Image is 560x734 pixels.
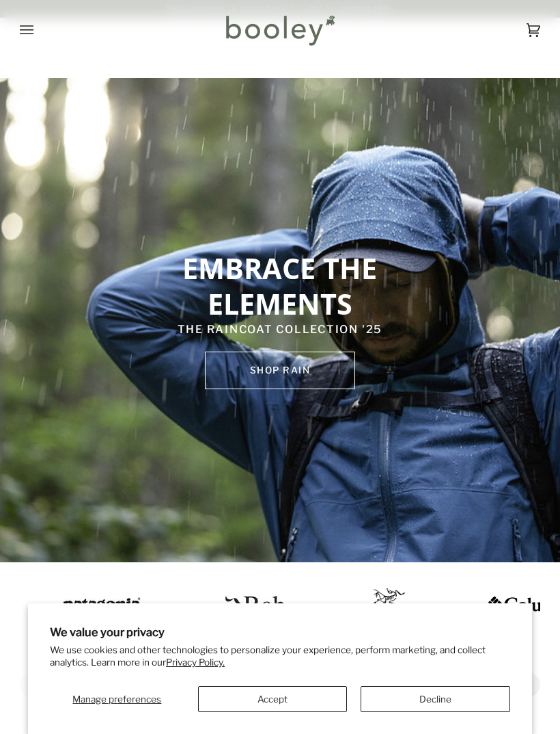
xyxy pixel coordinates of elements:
[115,322,445,338] p: THE RAINCOAT COLLECTION '25
[166,657,225,668] a: Privacy Policy.
[115,251,445,322] p: EMBRACE THE ELEMENTS
[205,352,355,389] a: SHOP rain
[361,686,510,712] button: Decline
[50,625,510,639] h2: We value your privacy
[72,694,161,705] span: Manage preferences
[220,10,339,50] img: Booley
[198,686,348,712] button: Accept
[50,686,184,712] button: Manage preferences
[50,644,510,668] p: We use cookies and other technologies to personalize your experience, perform marketing, and coll...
